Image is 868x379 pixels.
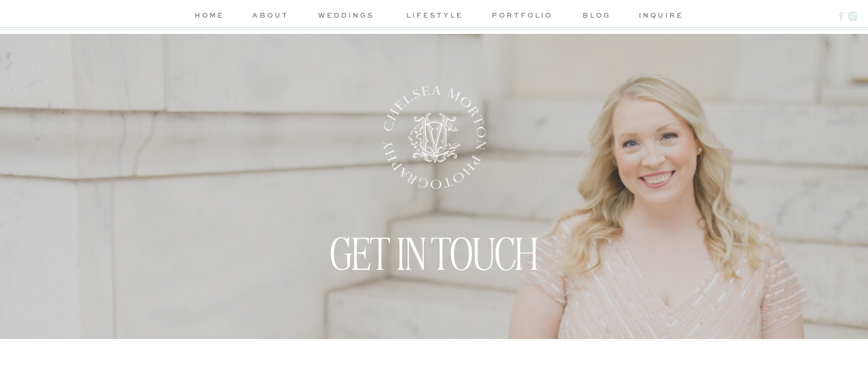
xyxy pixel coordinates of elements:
[639,9,677,24] a: inquire
[250,9,291,24] a: about
[191,9,227,24] a: home
[301,226,568,246] h1: GET IN TOUCH
[402,9,467,24] a: lifestyle
[490,9,554,24] a: portfolio
[314,9,378,24] a: weddings
[577,9,616,24] a: blog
